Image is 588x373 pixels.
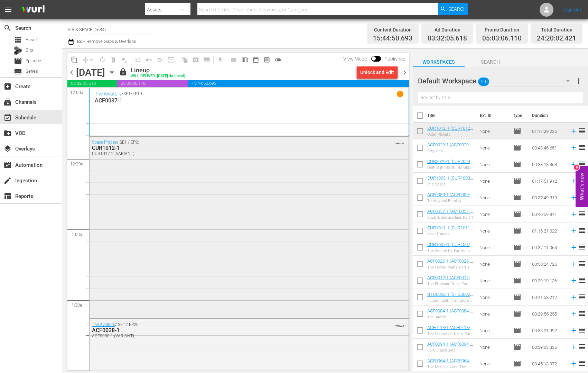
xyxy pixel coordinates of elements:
[513,193,521,202] span: Episode
[427,248,474,253] div: The Search for Earth's Lost Moon
[80,54,97,65] span: Remove Gaps & Overlaps
[427,192,473,202] a: ACF0089-1 (ACF0089-1 (VARIANT))
[575,77,583,85] span: more_vert
[578,143,586,152] span: reorder
[578,226,586,235] span: reorder
[108,54,119,65] span: Select an event to delete
[513,293,521,301] span: Episode
[427,365,474,369] div: The Mosquito And The Eagle Owl
[373,35,412,43] span: 15:44:50.693
[529,289,567,306] td: 00:41:58.212
[131,74,185,79] div: WILL DELIVER: [DATE] 4a (local)
[513,127,521,135] span: Episode
[3,145,12,153] span: Overlays
[130,53,143,66] span: Customize Events
[477,222,510,239] td: None
[529,139,567,156] td: 00:43:46.651
[477,289,510,306] td: None
[3,176,12,185] span: Ingestion
[373,25,412,35] div: Content Duration
[427,315,474,319] div: The Javelin
[26,36,37,43] span: Asset
[570,210,578,218] svg: Add to Schedule
[576,166,588,207] button: Open Feedback Widget
[92,140,117,145] a: Space Probes
[201,54,212,65] span: Create Series Block
[448,3,467,15] span: Search
[123,91,132,96] p: SE1 /
[570,277,578,284] svg: Add to Schedule
[274,56,281,63] span: toggle_off
[261,54,272,65] span: View Backup
[427,358,473,369] a: ACF0064-1 (ACF0064-1 (VARIANT))
[427,165,474,170] div: OSIRIS [PERSON_NAME]: Asteroid Hunter & The Asteroid Belt Discovery
[92,327,369,334] div: ACF0038-1
[427,325,473,335] a: ACF0113-1 (ACF0113-1 (VARIANT))
[395,139,404,145] span: VARIANT
[529,123,567,139] td: 01:17:29.226
[513,276,521,285] span: Episode
[570,127,578,135] svg: Add to Schedule
[14,57,22,65] span: Episode
[570,144,578,152] svg: Add to Schedule
[3,129,12,137] span: VOD
[399,91,401,96] p: 1
[3,98,12,106] span: Channels
[509,106,528,125] th: Type
[92,334,369,338] div: ACF0038-1 (VARIANT)
[427,282,474,286] div: The Elephant Plane: Part Two
[427,182,474,186] div: Into Space
[529,206,567,222] td: 00:40:59.841
[513,160,521,169] span: Episode
[427,298,474,303] div: Future Flight: The Future of Air Mobility
[513,326,521,335] span: Episode
[513,310,521,318] span: Episode
[67,68,76,77] span: chevron_left
[513,243,521,252] span: Episode
[477,239,510,256] td: None
[482,25,522,35] div: Promo Duration
[528,106,569,125] th: Duration
[413,58,465,66] span: Workspaces
[537,25,576,35] div: Total Duration
[477,256,510,272] td: None
[119,54,130,65] span: Clear Lineup
[578,260,586,268] span: reorder
[427,225,474,236] a: CUR1011-1 (CUR1011-1 (VARIANT))
[3,192,12,200] span: Reports
[578,243,586,251] span: reorder
[119,68,127,76] span: lock
[190,54,201,65] span: Create Search Block
[3,82,12,91] span: Create
[513,360,521,368] span: Episode
[427,209,473,219] a: ACF0057-1 (ACF0057-1 (VARIANT))
[427,342,473,352] a: ACF0094-1 (ACF0094-1 (VARIANT))
[3,24,12,32] span: Search
[477,123,510,139] td: None
[427,175,474,186] a: CUR1003-1 (CUR1003-1 ([DATE]))
[166,54,177,65] span: Update Metadata from Key Asset
[427,149,474,153] div: Brig. Gen. [PERSON_NAME]: Silverplate
[14,67,22,76] span: Series
[67,80,117,87] span: 03:32:05.618
[427,292,474,302] a: STU0002-1 (STU0002-1 (VARIANT2))
[357,66,398,79] button: Unlock and Edit
[427,265,474,270] div: The Fighter Mafia: Part 1
[250,54,261,65] span: Month Calendar View
[477,322,510,339] td: None
[427,215,474,220] div: Sputnik Declassified: Part 1
[3,113,12,122] span: Schedule
[427,308,473,319] a: ACF0084-1 (ACF0084-1 (VARIANT))
[117,80,188,87] span: 05:03:06.110
[132,91,142,96] p: EP19
[570,343,578,351] svg: Add to Schedule
[529,355,567,372] td: 00:45:13.972
[427,331,474,336] div: The Convair Jetliners: Part 2
[122,91,123,96] p: /
[563,7,581,12] a: Sign Out
[529,339,567,355] td: 00:39:03.336
[574,165,579,170] div: 9
[570,244,578,251] svg: Add to Schedule
[476,106,509,125] th: Ext. ID
[513,260,521,268] span: Episode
